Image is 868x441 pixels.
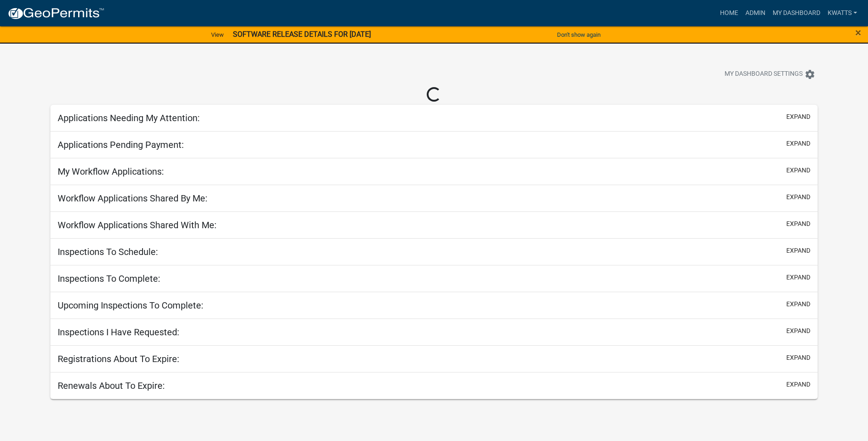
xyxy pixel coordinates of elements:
[786,192,810,202] button: expand
[58,220,217,230] h5: Workflow Applications Shared With Me:
[58,353,179,364] h5: Registrations About To Expire:
[786,139,810,148] button: expand
[717,65,823,83] button: My Dashboard Settingssettings
[58,193,207,204] h5: Workflow Applications Shared By Me:
[769,5,824,22] a: My Dashboard
[786,246,810,255] button: expand
[786,380,810,389] button: expand
[725,69,803,80] span: My Dashboard Settings
[58,139,184,150] h5: Applications Pending Payment:
[824,5,861,22] a: Kwatts
[855,26,861,39] span: ×
[58,380,165,391] h5: Renewals About To Expire:
[58,300,203,311] h5: Upcoming Inspections To Complete:
[786,326,810,336] button: expand
[716,5,742,22] a: Home
[233,30,371,39] strong: SOFTWARE RELEASE DETAILS FOR [DATE]
[58,273,160,284] h5: Inspections To Complete:
[58,113,200,123] h5: Applications Needing My Attention:
[786,219,810,229] button: expand
[804,69,815,80] i: settings
[742,5,769,22] a: Admin
[58,327,179,338] h5: Inspections I Have Requested:
[786,353,810,363] button: expand
[58,166,164,177] h5: My Workflow Applications:
[855,27,861,38] button: Close
[786,112,810,122] button: expand
[207,27,227,42] a: View
[786,299,810,309] button: expand
[58,246,158,257] h5: Inspections To Schedule:
[786,166,810,175] button: expand
[786,273,810,282] button: expand
[553,27,604,42] button: Don't show again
